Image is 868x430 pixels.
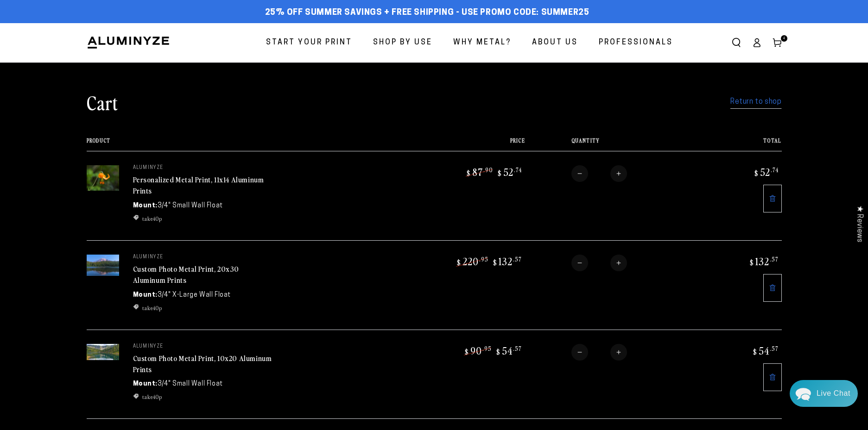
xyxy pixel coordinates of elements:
[158,379,223,389] dd: 3/4" Small Wall Float
[382,137,525,151] th: Price
[493,258,497,267] span: $
[158,290,231,300] dd: 3/4" X-Large Wall Float
[700,137,781,151] th: Total
[456,255,488,268] bdi: 220
[87,137,382,151] th: Product
[158,201,223,211] dd: 3/4" Small Wall Float
[783,35,786,42] span: 4
[446,31,518,55] a: Why Metal?
[730,95,781,109] a: Return to shop
[133,214,272,223] li: take40p
[513,344,522,352] sup: .57
[133,304,272,312] li: take40p
[750,258,754,267] span: $
[87,36,170,50] img: Aluminyze
[463,344,492,357] bdi: 90
[754,168,759,178] span: $
[266,36,352,50] span: Start Your Print
[763,363,782,391] a: Remove 10"x20" Rectangle White Glossy Aluminyzed Photo
[479,255,488,263] sup: .95
[790,380,858,407] div: Chat widget toggle
[753,165,779,178] bdi: 52
[726,32,747,53] summary: Search our site
[588,344,610,361] input: Quantity for Custom Photo Metal Print, 10x20 Aluminum Prints
[770,344,779,352] sup: .57
[87,255,119,276] img: 20"x30" Rectangle White Glossy Aluminyzed Photo
[366,31,439,55] a: Shop By Use
[599,36,673,50] span: Professionals
[467,168,471,178] span: $
[457,258,461,267] span: $
[465,165,493,178] bdi: 87
[453,36,511,50] span: Why Metal?
[763,185,782,212] a: Remove 11"x14" Rectangle White Glossy Aluminyzed Photo
[133,201,158,211] dt: Mount:
[373,36,432,50] span: Shop By Use
[133,393,272,401] ul: Discount
[133,393,272,401] li: take40p
[133,353,272,375] a: Custom Photo Metal Print, 10x20 Aluminum Prints
[87,344,119,360] img: 10"x20" Rectangle White Glossy Aluminyzed Photo
[771,166,779,174] sup: .74
[265,8,589,18] span: 25% off Summer Savings + Free Shipping - Use Promo Code: SUMMER25
[498,168,502,178] span: $
[133,304,272,312] ul: Discount
[525,137,700,151] th: Quantity
[495,344,522,357] bdi: 54
[753,347,757,356] span: $
[133,290,158,300] dt: Mount:
[133,379,158,389] dt: Mount:
[496,347,501,356] span: $
[748,255,779,268] bdi: 132
[514,166,522,174] sup: .74
[465,347,469,356] span: $
[133,255,272,260] p: aluminyze
[817,380,850,407] div: Contact Us Directly
[496,165,522,178] bdi: 52
[763,274,782,302] a: Remove 20"x30" Rectangle White Glossy Aluminyzed Photo
[752,344,779,357] bdi: 54
[482,344,492,352] sup: .95
[592,31,680,55] a: Professionals
[133,214,272,223] ul: Discount
[588,165,610,182] input: Quantity for Personalized Metal Print, 11x14 Aluminum Prints
[483,166,493,174] sup: .90
[492,255,522,268] bdi: 132
[87,165,119,191] img: 11"x14" Rectangle White Glossy Aluminyzed Photo
[588,255,610,271] input: Quantity for Custom Photo Metal Print, 20x30 Aluminum Prints
[770,255,779,263] sup: .57
[133,344,272,349] p: aluminyze
[513,255,522,263] sup: .57
[532,36,578,50] span: About Us
[133,263,240,286] a: Custom Photo Metal Print, 20x30 Aluminum Prints
[525,31,585,55] a: About Us
[133,165,272,171] p: aluminyze
[259,31,359,55] a: Start Your Print
[133,174,264,196] a: Personalized Metal Print, 11x14 Aluminum Prints
[87,90,118,114] h1: Cart
[850,198,868,249] div: Click to open Judge.me floating reviews tab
